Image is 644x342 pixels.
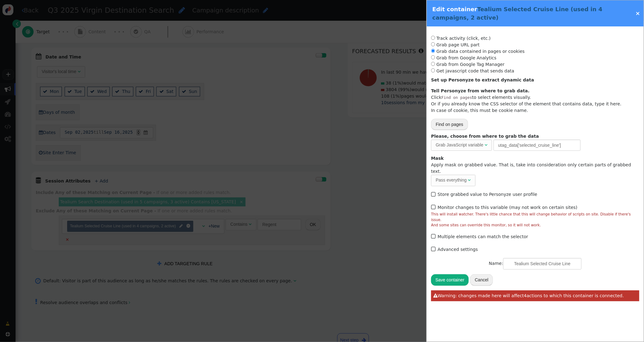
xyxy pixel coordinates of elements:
button: Find on pages [431,119,468,130]
label: Multiple elements can match the selector [431,234,528,239]
a: × [636,10,640,16]
div: Name: [431,258,639,269]
div: This will install watcher. There's little chance that this will change behavior of scripts on sit... [431,212,639,228]
b: Mask [431,156,444,161]
div: Grab JavaScript variable [436,142,483,148]
tt: Find on pages [441,95,472,100]
span: 4 [524,293,527,298]
li: Get javascript code that sends data [431,68,639,74]
li: Grab data contained in pages or cookies [431,48,639,55]
span:  [431,203,437,211]
b: Set up Personyze to extract dynamic data [431,77,534,82]
p: Click to select elements visually. Or if you already know the CSS selector of the element that co... [431,88,622,114]
span:  [468,178,471,182]
li: Grab from Google Analytics [431,55,639,61]
div: Apply mask on grabbed value. That is, take into consideration only certain parts of grabbed text. [431,155,639,186]
label: Store grabbed value to Personyze user profile [431,192,537,197]
span:  [485,143,487,147]
input: Variable name or path like a.b.c [494,140,581,151]
b: Tell Personyze from where to grab data. [431,88,530,93]
li: Grab page URL part [431,42,639,48]
span:  [431,245,437,253]
span:  [431,232,437,241]
div: Pass everything [436,177,467,183]
label: Monitor changes to this variable (may not work on certain sites) [431,205,577,210]
button: Cancel [470,274,493,285]
li: Grab from Google Tag Manager [431,61,639,68]
span: Tealium Selected Cruise Line (used in 4 campaigns, 2 active) [432,6,602,21]
span:  [431,190,437,199]
button: Save container [431,274,469,285]
span:  [433,293,438,298]
input: Name this container [503,258,582,269]
a: Warning: changes made here will affect4actions to which this container is connected. [431,290,639,301]
label: Advanced settings [431,247,478,252]
li: Track activity (click, etc.) [431,35,639,42]
b: Please, choose from where to grab the data [431,134,539,139]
